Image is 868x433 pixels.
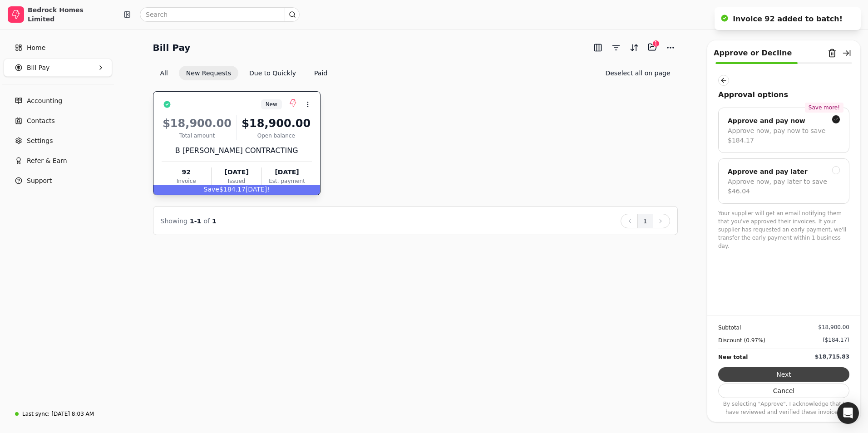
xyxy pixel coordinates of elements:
[241,115,312,132] div: $18,900.00
[663,40,678,55] button: More
[27,156,67,166] span: Refer & Earn
[627,40,641,55] button: Sort
[212,167,261,177] div: [DATE]
[718,367,849,382] button: Next
[598,66,677,80] button: Deselect all on page
[162,167,211,177] div: 92
[718,89,849,100] div: Approval options
[733,14,843,25] div: Invoice 92 added to batch!
[4,132,112,150] a: Settings
[153,66,175,80] button: All
[27,63,49,73] span: Bill Pay
[153,40,191,55] h2: Bill Pay
[153,185,320,195] div: $184.17
[718,209,849,250] p: Your supplier will get an email notifying them that you've approved their invoices. If your suppl...
[190,217,201,225] span: 1 - 1
[153,66,335,80] div: Invoice filter options
[714,48,792,59] div: Approve or Decline
[818,323,849,331] div: $18,900.00
[728,166,808,177] div: Approve and pay later
[27,43,45,53] span: Home
[162,132,233,140] div: Total amount
[805,103,843,113] div: Save more!
[718,323,741,332] div: Subtotal
[28,5,108,24] div: Bedrock Homes Limited
[645,40,660,54] button: Batch (1)
[637,214,653,228] button: 1
[4,406,112,422] a: Last sync:[DATE] 8:03 AM
[162,115,233,132] div: $18,900.00
[27,136,53,146] span: Settings
[718,384,849,398] button: Cancel
[728,115,805,126] div: Approve and pay now
[728,126,840,145] div: Approve now, pay now to save $184.17
[179,66,238,80] button: New Requests
[307,66,335,80] button: Paid
[652,40,660,47] div: 1
[162,145,312,156] div: B [PERSON_NAME] CONTRACTING
[4,39,112,57] a: Home
[4,152,112,170] button: Refer & Earn
[161,217,187,225] span: Showing
[718,336,765,345] div: Discount (0.97%)
[815,353,849,361] div: $18,715.83
[823,336,849,344] div: ($184.17)
[203,217,210,225] span: of
[262,167,311,177] div: [DATE]
[242,66,303,80] button: Due to Quickly
[241,132,312,140] div: Open balance
[837,402,859,424] div: Open Intercom Messenger
[718,400,849,416] p: By selecting "Approve", I acknowledge that I have reviewed and verified these invoices.
[27,96,62,106] span: Accounting
[162,177,211,185] div: Invoice
[22,410,49,418] div: Last sync:
[27,176,52,186] span: Support
[4,172,112,190] button: Support
[51,410,94,418] div: [DATE] 8:03 AM
[212,177,261,185] div: Issued
[262,177,311,185] div: Est. payment
[212,217,217,225] span: 1
[140,7,300,22] input: Search
[4,112,112,130] a: Contacts
[246,186,270,193] span: [DATE]!
[4,59,112,77] button: Bill Pay
[4,92,112,110] a: Accounting
[27,116,55,126] span: Contacts
[266,100,277,108] span: New
[718,353,748,362] div: New total
[204,186,219,193] span: Save
[728,177,840,196] div: Approve now, pay later to save $46.04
